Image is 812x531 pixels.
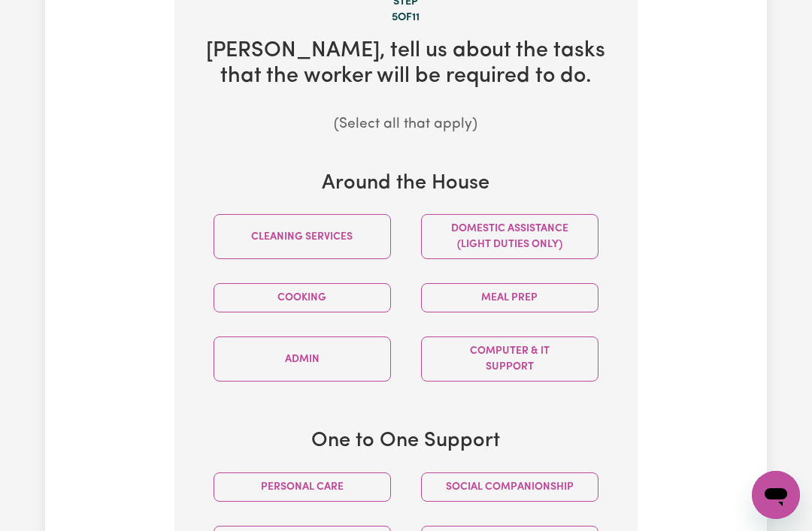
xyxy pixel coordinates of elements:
[421,214,598,259] button: Domestic assistance (light duties only)
[198,38,614,90] h2: [PERSON_NAME] , tell us about the tasks that the worker will be required to do.
[198,430,614,454] h3: One to One Support
[214,336,391,382] button: Admin
[214,472,391,502] button: Personal care
[198,10,614,26] div: 5 of 11
[421,336,598,382] button: Computer & IT Support
[198,172,614,197] h3: Around the House
[214,214,391,259] button: Cleaning services
[421,283,598,312] button: Meal prep
[421,472,598,502] button: Social companionship
[752,471,800,519] iframe: Button to launch messaging window
[214,283,391,312] button: Cooking
[198,114,614,136] p: (Select all that apply)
